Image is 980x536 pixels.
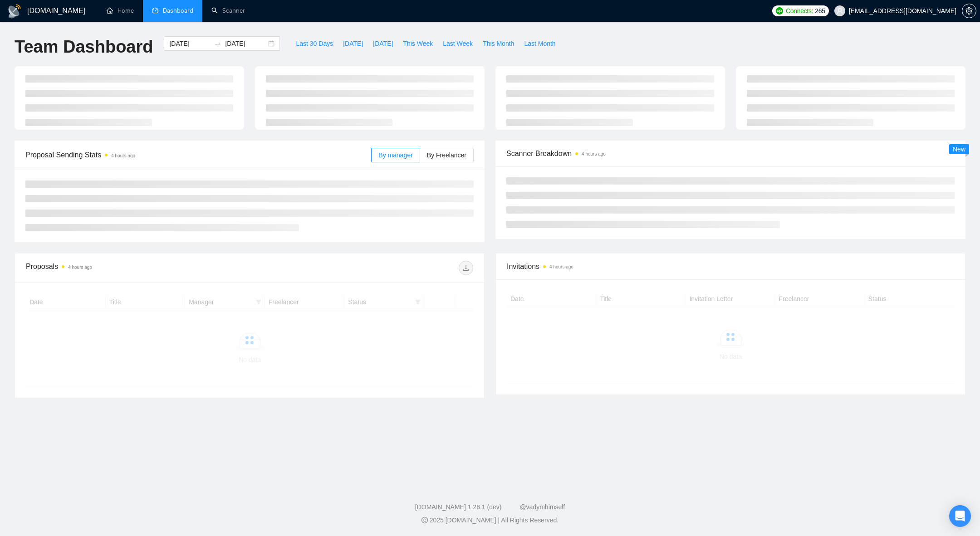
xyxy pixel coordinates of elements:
[343,39,363,49] span: [DATE]
[25,149,371,161] span: Proposal Sending Stats
[483,39,514,49] span: This Month
[962,4,976,18] button: setting
[107,7,134,15] a: homeHome
[338,36,368,51] button: [DATE]
[211,7,245,15] a: searchScanner
[524,39,555,49] span: Last Month
[163,7,193,15] span: Dashboard
[291,36,338,51] button: Last 30 Days
[776,7,783,15] img: upwork-logo.png
[26,261,250,275] div: Proposals
[169,39,211,49] input: Start date
[373,39,393,49] span: [DATE]
[438,36,478,51] button: Last Week
[7,4,22,19] img: logo
[403,39,433,49] span: This Week
[214,40,221,47] span: swap-right
[837,8,843,14] span: user
[506,148,955,159] span: Scanner Breakdown
[421,517,428,523] span: copyright
[15,36,153,58] h1: Team Dashboard
[111,153,135,158] time: 4 hours ago
[152,7,158,14] span: dashboard
[427,151,466,159] span: By Freelancer
[786,6,813,16] span: Connects:
[296,39,333,49] span: Last 30 Days
[398,36,438,51] button: This Week
[962,7,976,15] a: setting
[225,39,266,49] input: End date
[519,503,565,511] a: @vadymhimself
[519,36,560,51] button: Last Month
[582,151,606,156] time: 4 hours ago
[549,264,573,269] time: 4 hours ago
[214,40,221,47] span: to
[7,516,973,525] div: 2025 [DOMAIN_NAME] | All Rights Reserved.
[378,151,412,159] span: By manager
[368,36,398,51] button: [DATE]
[507,261,954,272] span: Invitations
[415,503,502,511] a: [DOMAIN_NAME] 1.26.1 (dev)
[443,39,473,49] span: Last Week
[68,265,92,270] time: 4 hours ago
[949,505,971,527] div: Open Intercom Messenger
[478,36,519,51] button: This Month
[953,146,965,153] span: New
[815,6,825,16] span: 265
[962,7,976,15] span: setting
